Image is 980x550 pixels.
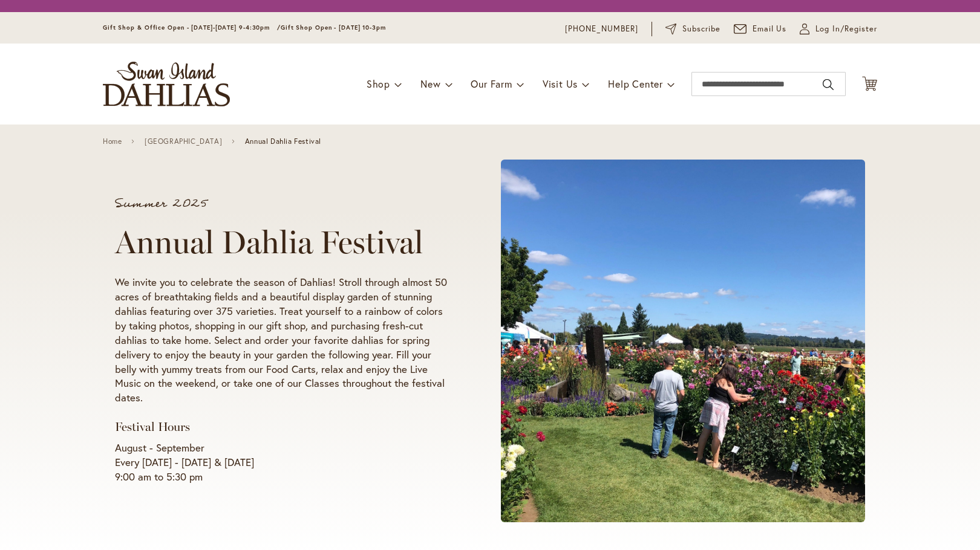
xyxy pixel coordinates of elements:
p: We invite you to celebrate the season of Dahlias! Stroll through almost 50 acres of breathtaking ... [115,275,455,406]
span: Shop [367,77,390,90]
p: Summer 2025 [115,198,455,210]
button: Search [823,75,834,94]
span: Gift Shop & Office Open - [DATE]-[DATE] 9-4:30pm / [103,24,281,31]
p: August - September Every [DATE] - [DATE] & [DATE] 9:00 am to 5:30 pm [115,441,455,484]
span: Help Center [608,77,663,90]
span: Our Farm [471,77,512,90]
span: Visit Us [543,77,578,90]
span: Subscribe [682,23,720,35]
h1: Annual Dahlia Festival [115,224,455,260]
a: Home [103,137,122,146]
a: store logo [103,62,230,106]
a: Log In/Register [800,23,877,35]
span: Gift Shop Open - [DATE] 10-3pm [281,24,386,31]
a: Email Us [734,23,787,35]
span: Email Us [753,23,787,35]
h3: Festival Hours [115,419,455,435]
span: New [420,77,440,90]
span: Annual Dahlia Festival [245,137,321,146]
span: Log In/Register [815,23,877,35]
a: [PHONE_NUMBER] [565,23,638,35]
a: Subscribe [665,23,720,35]
a: [GEOGRAPHIC_DATA] [145,137,222,146]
